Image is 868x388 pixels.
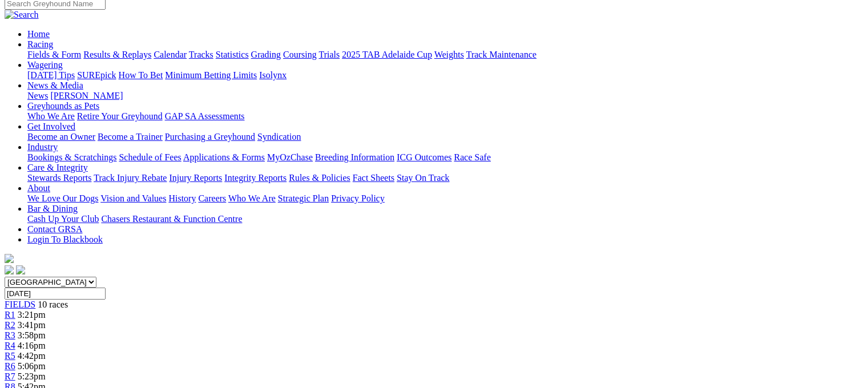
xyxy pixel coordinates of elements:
a: Home [27,29,50,39]
a: Isolynx [259,70,286,80]
a: Applications & Forms [183,152,265,162]
img: twitter.svg [16,265,25,274]
a: Trials [318,50,340,59]
a: GAP SA Assessments [165,111,245,121]
a: R5 [5,351,15,361]
input: Select date [5,288,106,300]
a: Bookings & Scratchings [27,152,116,162]
a: Greyhounds as Pets [27,101,99,111]
a: Syndication [257,132,301,142]
a: Race Safe [454,152,490,162]
a: [DATE] Tips [27,70,75,80]
a: Tracks [189,50,213,59]
a: Rules & Policies [289,173,350,183]
div: News & Media [27,91,863,101]
div: Industry [27,152,863,163]
a: SUREpick [77,70,116,80]
a: Become a Trainer [98,132,163,142]
a: R6 [5,361,15,371]
a: R1 [5,310,15,320]
a: Calendar [154,50,187,59]
a: Schedule of Fees [119,152,181,162]
a: Industry [27,142,58,152]
a: R4 [5,341,15,350]
a: News & Media [27,80,83,90]
a: [PERSON_NAME] [50,91,123,100]
a: Breeding Information [315,152,394,162]
a: Minimum Betting Limits [165,70,257,80]
div: About [27,193,863,204]
a: How To Bet [119,70,163,80]
a: Results & Replays [83,50,151,59]
a: Statistics [216,50,249,59]
div: Racing [27,50,863,60]
a: Care & Integrity [27,163,88,172]
a: Purchasing a Greyhound [165,132,255,142]
a: We Love Our Dogs [27,193,98,203]
a: Who We Are [228,193,276,203]
a: Retire Your Greyhound [77,111,163,121]
span: 3:21pm [18,310,46,320]
a: 2025 TAB Adelaide Cup [342,50,432,59]
span: 3:58pm [18,330,46,340]
a: Stewards Reports [27,173,91,183]
span: 3:41pm [18,320,46,330]
span: 5:23pm [18,371,46,381]
a: Coursing [283,50,317,59]
a: Privacy Policy [331,193,385,203]
a: Login To Blackbook [27,235,103,244]
a: Bar & Dining [27,204,78,213]
a: R7 [5,371,15,381]
img: Search [5,10,39,20]
a: Fact Sheets [353,173,394,183]
a: About [27,183,50,193]
a: Fields & Form [27,50,81,59]
a: Cash Up Your Club [27,214,99,224]
a: Who We Are [27,111,75,121]
img: logo-grsa-white.png [5,254,14,263]
a: Strategic Plan [278,193,329,203]
a: Racing [27,39,53,49]
div: Greyhounds as Pets [27,111,863,122]
a: ICG Outcomes [397,152,451,162]
a: Injury Reports [169,173,222,183]
img: facebook.svg [5,265,14,274]
a: Track Maintenance [466,50,536,59]
a: Weights [434,50,464,59]
span: 10 races [38,300,68,309]
a: Careers [198,193,226,203]
a: Stay On Track [397,173,449,183]
div: Wagering [27,70,863,80]
a: Vision and Values [100,193,166,203]
a: Wagering [27,60,63,70]
a: Get Involved [27,122,75,131]
div: Get Involved [27,132,863,142]
a: Contact GRSA [27,224,82,234]
div: Care & Integrity [27,173,863,183]
span: 4:16pm [18,341,46,350]
a: Become an Owner [27,132,95,142]
a: Track Injury Rebate [94,173,167,183]
span: 4:42pm [18,351,46,361]
span: 5:06pm [18,361,46,371]
a: History [168,193,196,203]
a: Integrity Reports [224,173,286,183]
a: MyOzChase [267,152,313,162]
div: Bar & Dining [27,214,863,224]
a: R2 [5,320,15,330]
a: FIELDS [5,300,35,309]
a: News [27,91,48,100]
a: Chasers Restaurant & Function Centre [101,214,242,224]
a: R3 [5,330,15,340]
a: Grading [251,50,281,59]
